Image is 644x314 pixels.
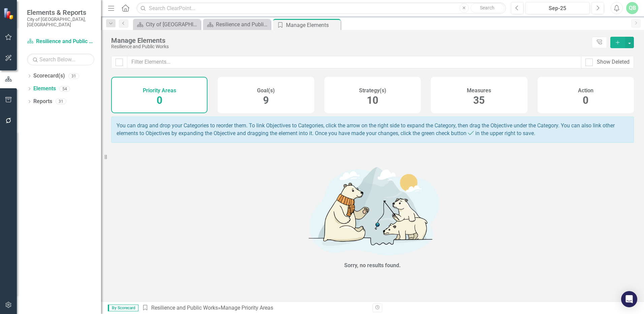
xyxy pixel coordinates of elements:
[621,291,637,307] div: Open Intercom Messenger
[127,56,581,68] input: Filter Elements...
[367,94,378,106] span: 10
[111,117,634,143] div: You can drag and drop your Categories to reorder them. To link Objectives to Categories, click th...
[27,38,94,45] a: Resilience and Public Works
[583,94,588,106] span: 0
[27,17,94,28] small: City of [GEOGRAPHIC_DATA], [GEOGRAPHIC_DATA]
[480,5,494,10] span: Search
[578,88,593,94] h4: Action
[263,94,269,106] span: 9
[257,88,275,94] h4: Goal(s)
[525,2,590,14] button: Sep-25
[205,20,269,29] a: Resilience and Public Works
[56,99,66,104] div: 31
[157,94,162,106] span: 0
[471,3,504,13] button: Search
[108,305,138,311] span: By Scorecard
[3,7,15,19] img: ClearPoint Strategy
[59,86,70,92] div: 54
[216,20,269,29] div: Resilience and Public Works
[143,88,176,94] h4: Priority Areas
[33,98,52,105] a: Reports
[142,304,367,312] div: » Manage Priority Areas
[286,21,339,29] div: Manage Elements
[626,2,638,14] button: QB
[27,8,94,17] span: Elements & Reports
[473,94,485,106] span: 35
[68,73,79,79] div: 31
[111,37,588,44] div: Manage Elements
[33,72,65,80] a: Scorecard(s)
[111,44,588,49] div: Resilience and Public Works
[271,160,474,260] img: No results found
[136,2,506,14] input: Search ClearPoint...
[528,4,587,12] div: Sep-25
[146,20,199,29] div: City of [GEOGRAPHIC_DATA]
[135,20,199,29] a: City of [GEOGRAPHIC_DATA]
[33,85,56,93] a: Elements
[27,54,94,65] input: Search Below...
[597,58,630,66] div: Show Deleted
[359,88,386,94] h4: Strategy(s)
[467,88,491,94] h4: Measures
[344,262,401,270] div: Sorry, no results found.
[151,305,218,311] a: Resilience and Public Works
